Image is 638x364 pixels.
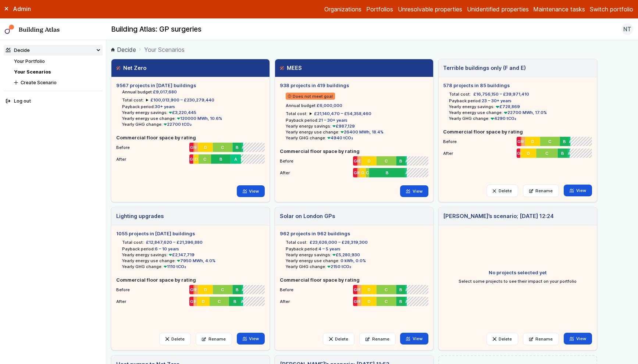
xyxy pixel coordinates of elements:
[361,170,364,176] span: D
[621,23,633,35] button: NT
[623,25,631,33] span: NT
[221,144,224,150] span: C
[116,276,265,283] h5: Commercial floor space by rating
[286,117,428,123] li: Payback period:
[531,139,534,144] span: D
[122,239,144,245] h6: Total cost:
[467,5,529,14] a: Unidentified properties
[400,185,428,197] a: View
[122,110,265,115] li: Yearly energy savings:
[242,287,243,293] span: A
[193,156,194,162] span: F
[236,144,239,150] span: B
[366,170,369,176] span: C
[286,252,428,258] li: Yearly energy savings:
[405,299,407,304] span: A
[122,104,265,110] li: Payback period:
[221,287,224,293] span: C
[385,158,388,164] span: C
[503,110,547,115] span: 22700 MWh, 17.0%
[280,276,428,283] h5: Commercial floor space by rating
[523,333,559,345] a: Rename
[122,121,265,127] li: Yearly GHG change:
[399,287,402,293] span: B
[449,98,592,104] li: Payback period:
[116,82,265,89] h5: 9567 projects in [DATE] buildings
[237,333,265,345] a: View
[449,104,592,110] li: Yearly energy savings:
[6,47,30,54] div: Decide
[548,139,551,144] span: C
[153,89,177,94] span: £9,017,680
[318,246,341,251] span: 4 – 5 years
[385,287,388,293] span: C
[357,287,358,293] span: F
[570,150,571,156] span: A+
[159,333,191,345] button: Delete
[176,116,222,121] span: 120000 MWh, 10.6%
[286,264,428,270] li: Yearly GHG change:
[359,299,361,304] span: E
[190,299,193,304] span: G
[111,45,136,54] a: Decide
[590,5,633,14] button: Switch portfolio
[386,170,389,176] span: B
[286,246,428,252] li: Payback period:
[399,158,402,164] span: B
[359,170,360,176] span: E
[339,258,366,263] span: 0 kWh, 0.0%
[195,144,198,150] span: E
[517,150,520,156] span: G
[242,144,243,150] span: A
[339,129,384,135] span: 26400 MWh, 18.4%
[443,269,592,276] h5: No projects selected yet
[521,139,522,144] span: F
[449,91,471,97] h6: Total cost:
[331,124,355,129] span: £987,129
[520,150,521,156] span: E
[146,239,203,245] span: £12,847,620 – £21,396,880
[196,333,232,345] a: Rename
[116,230,265,237] h5: 1055 projects in [DATE] buildings
[486,185,518,197] button: Delete
[220,156,222,162] span: B
[286,129,428,135] li: Yearly energy use change:
[368,287,371,293] span: D
[449,110,592,115] li: Yearly energy use change:
[280,295,428,305] li: After
[443,82,592,89] h5: 578 projects in 85 buildings
[195,299,197,304] span: E
[457,278,578,284] p: Select some projects to see their impact on your portfolio
[168,252,195,257] span: £2,147,719
[359,287,361,293] span: E
[116,283,265,293] li: Before
[317,103,342,108] span: £6,000,000
[163,264,186,269] span: 1110 tCO₂
[204,287,207,293] span: D
[14,58,45,64] a: Your Portfolio
[286,103,428,108] li: Annual budget:
[368,158,371,164] span: D
[280,167,428,176] li: After
[144,45,185,54] span: Your Scenarios
[286,123,428,129] li: Yearly energy savings:
[405,170,407,176] span: A
[443,147,592,157] li: After
[359,333,396,345] a: Rename
[354,299,357,304] span: G
[190,144,193,150] span: G
[366,5,393,14] a: Portfolios
[443,135,592,145] li: Before
[324,5,361,14] a: Organizations
[155,246,179,251] span: 6 – 10 years
[533,5,585,14] a: Maintenance tasks
[116,212,164,220] h3: Lighting upgrades
[443,128,592,135] h5: Commercial floor space by rating
[241,156,243,162] span: A+
[563,139,566,144] span: B
[449,115,592,121] li: Yearly GHG change:
[280,148,428,155] h5: Commercial floor space by rating
[150,97,214,103] span: £100,013,900 – £230,279,440
[163,122,192,127] span: 22700 tCO₂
